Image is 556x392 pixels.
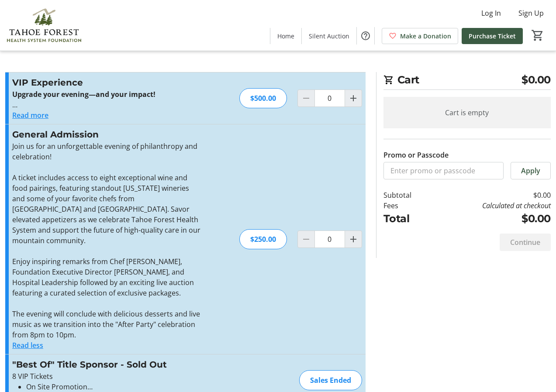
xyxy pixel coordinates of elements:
span: Apply [521,165,540,176]
strong: Upgrade your evening—and your impact! [12,89,155,99]
h3: "Best Of" Title Sponsor - Sold Out [12,358,203,371]
span: $0.00 [521,72,551,88]
a: Silent Auction [302,28,356,44]
td: $0.00 [432,190,551,200]
td: Calculated at checkout [432,200,551,211]
p: 8 VIP Tickets [12,371,203,382]
a: Make a Donation [382,28,458,44]
img: Tahoe Forest Health System Foundation's Logo [5,3,83,47]
button: Read more [12,110,48,120]
input: General Admission Quantity [314,230,345,248]
td: Subtotal [383,190,432,200]
p: Join us for an unforgettable evening of philanthropy and celebration! [12,141,203,162]
h3: VIP Experience [12,76,203,89]
button: Increment by one [345,231,362,248]
label: Promo or Passcode [383,150,449,160]
div: $250.00 [239,229,287,249]
div: Cart is empty [383,97,551,128]
td: Fees [383,200,432,211]
p: Enjoy inspiring remarks from Chef [PERSON_NAME], Foundation Executive Director [PERSON_NAME], and... [12,256,203,298]
div: $500.00 [239,88,287,108]
button: Cart [530,28,546,43]
p: A ticket includes access to eight exceptional wine and food pairings, featuring standout [US_STAT... [12,172,203,246]
span: Make a Donation [400,31,451,41]
button: Apply [511,162,551,179]
div: Sales Ended [299,370,362,390]
span: Sign Up [518,8,544,18]
a: Purchase Ticket [462,28,523,44]
span: Purchase Ticket [469,31,516,41]
button: Increment by one [345,90,362,107]
h3: General Admission [12,128,203,141]
a: Home [270,28,301,44]
button: Read less [12,340,43,351]
span: Home [277,31,294,41]
h2: Cart [383,72,551,90]
button: Help [357,27,374,45]
input: VIP Experience Quantity [314,89,345,107]
button: Log In [474,6,508,20]
li: On Site Promotion [26,382,203,392]
button: Sign Up [511,6,551,20]
p: The evening will conclude with delicious desserts and live music as we transition into the "After... [12,309,203,340]
span: Silent Auction [309,31,349,41]
td: $0.00 [432,211,551,227]
td: Total [383,211,432,227]
input: Enter promo or passcode [383,162,504,179]
span: Log In [481,8,501,18]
